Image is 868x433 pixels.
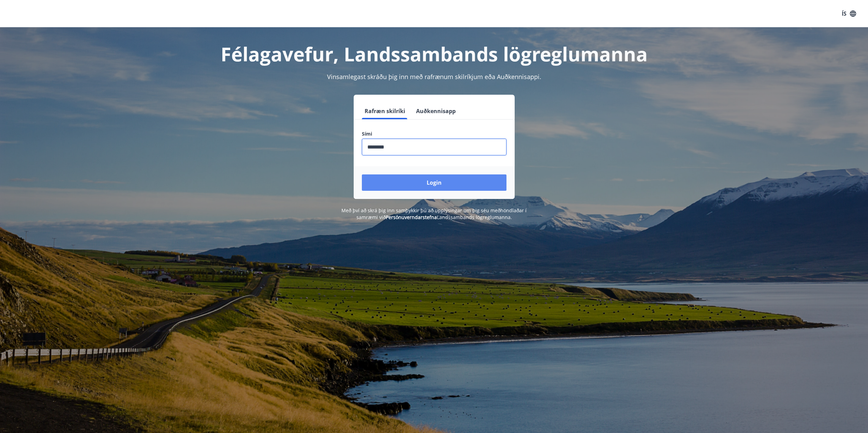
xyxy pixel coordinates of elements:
button: Login [362,174,506,191]
h1: Félagavefur, Landssambands lögreglumanna [197,41,672,67]
label: Sími [362,130,506,137]
button: Auðkennisapp [413,103,458,119]
button: Rafræn skilríki [362,103,408,119]
a: Persónuverndarstefna [386,214,437,220]
span: Með því að skrá þig inn samþykkir þú að upplýsingar um þig séu meðhöndlaðar í samræmi við Landssa... [341,207,527,220]
span: Vinsamlegast skráðu þig inn með rafrænum skilríkjum eða Auðkennisappi. [327,73,541,81]
button: ÍS [838,7,860,20]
